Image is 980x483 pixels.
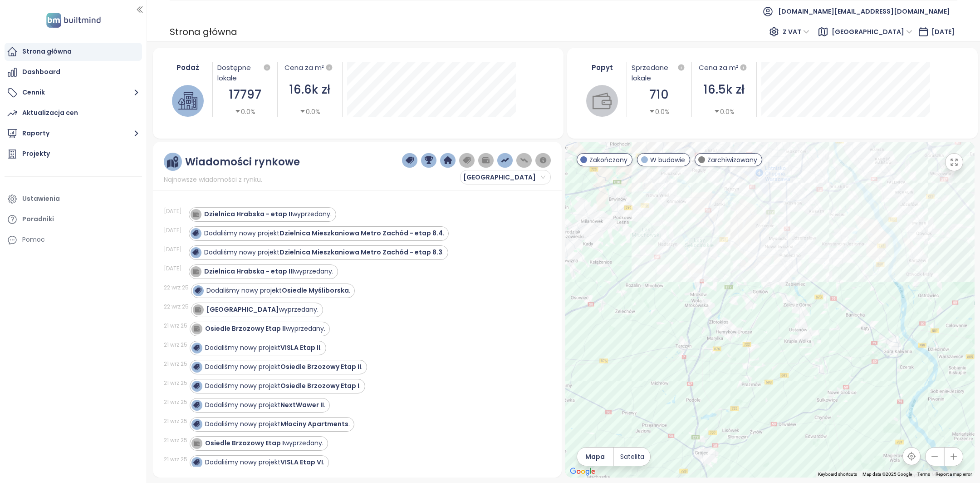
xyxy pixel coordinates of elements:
[22,66,60,78] div: Dashboard
[195,287,201,294] img: icon
[589,155,627,165] span: Zakończony
[44,11,103,30] img: logo
[164,455,187,463] div: 21 wrz 25
[205,381,361,391] div: Dodaliśmy nowy projekt .
[164,174,262,184] span: Najnowsze wiadomości z rynku.
[650,155,685,165] span: W budowie
[5,104,142,122] a: Aktualizacja cen
[280,381,359,390] strong: Osiedle Brzozowy Etap I
[696,80,752,99] div: 16.5k zł
[714,108,720,115] span: caret-down
[585,452,605,462] span: Mapa
[568,466,598,478] a: Open this area in Google Maps (opens a new window)
[192,230,199,236] img: icon
[185,156,300,168] div: Wiadomości rynkowe
[193,402,200,408] img: icon
[832,25,912,39] span: Warszawa
[482,156,490,164] img: wallet-dark-grey.png
[164,360,187,368] div: 21 wrz 25
[192,249,199,255] img: icon
[205,419,350,429] div: Dodaliśmy nowy projekt .
[205,438,323,448] div: wyprzedany.
[204,209,332,219] div: wyprzedany.
[282,286,349,295] strong: Osiedle Myśliborska
[520,156,528,164] img: price-decreases.png
[192,268,199,274] img: icon
[193,325,200,332] img: icon
[593,91,612,110] img: wallet
[444,156,452,164] img: home-dark-blue.png
[5,124,142,143] button: Raporty
[568,466,598,478] img: Google
[917,472,930,477] a: Terms (opens in new tab)
[649,108,655,115] span: caret-down
[164,436,187,444] div: 21 wrz 25
[205,362,363,372] div: Dodaliśmy nowy projekt .
[192,211,199,217] img: icon
[164,284,189,292] div: 22 wrz 25
[204,229,444,238] div: Dodaliśmy nowy projekt .
[204,209,292,219] strong: Dzielnica Hrabska - etap II
[539,156,547,164] img: information-circle.png
[195,306,201,313] img: icon
[614,448,650,466] button: Satelita
[205,458,324,467] div: Dodaliśmy nowy projekt .
[178,91,197,110] img: house
[818,471,857,478] button: Keyboard shortcuts
[280,362,361,371] strong: Osiedle Brzozowy Etap II
[205,400,325,410] div: Dodaliśmy nowy projekt .
[425,156,433,164] img: trophy-dark-blue.png
[5,231,142,249] div: Pomoc
[235,108,241,115] span: caret-down
[204,267,333,276] div: wyprzedany.
[714,107,735,117] div: 0.0%
[193,383,200,389] img: icon
[193,421,200,427] img: icon
[280,343,320,352] strong: VISLA Etap II
[501,156,509,164] img: price-increases.png
[164,226,186,234] div: [DATE]
[204,267,294,276] strong: Dzielnica Hrabska - etap III
[279,248,442,257] strong: Dzielnica Mieszkaniowa Metro Zachód - etap 8.3
[170,24,237,40] div: Strona główna
[5,210,142,229] a: Poradniki
[193,440,200,446] img: icon
[5,63,142,81] a: Dashboard
[931,27,955,36] span: [DATE]
[299,107,320,117] div: 0.0%
[164,398,187,406] div: 21 wrz 25
[22,107,78,119] div: Aktualizacja cen
[620,452,644,462] span: Satelita
[632,62,687,83] div: Sprzedane lokale
[164,417,187,425] div: 21 wrz 25
[936,472,972,477] a: Report a map error
[206,286,350,295] div: Dodaliśmy nowy projekt .
[167,156,178,168] img: ruler
[164,303,189,311] div: 22 wrz 25
[205,324,286,333] strong: Osiedle Brzozowy Etap II
[164,379,187,387] div: 21 wrz 25
[164,322,187,330] div: 21 wrz 25
[284,62,324,73] div: Cena za m²
[282,80,338,99] div: 16.6k zł
[22,234,45,245] div: Pomoc
[164,341,187,349] div: 21 wrz 25
[280,419,348,428] strong: Młociny Apartments
[406,156,414,164] img: price-tag-dark-blue.png
[707,155,757,165] span: Zarchiwizowany
[193,344,200,351] img: icon
[22,214,54,225] div: Poradniki
[463,170,545,184] span: Warszawa
[696,62,752,73] div: Cena za m²
[5,145,142,163] a: Projekty
[583,62,622,73] div: Popyt
[204,248,444,257] div: Dodaliśmy nowy projekt .
[217,62,273,83] div: Dostępne lokale
[193,459,200,465] img: icon
[5,84,142,102] button: Cennik
[280,400,324,409] strong: NextWawer II
[577,448,613,466] button: Mapa
[205,438,284,448] strong: Osiedle Brzozowy Etap I
[217,85,273,104] div: 17797
[632,85,687,104] div: 710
